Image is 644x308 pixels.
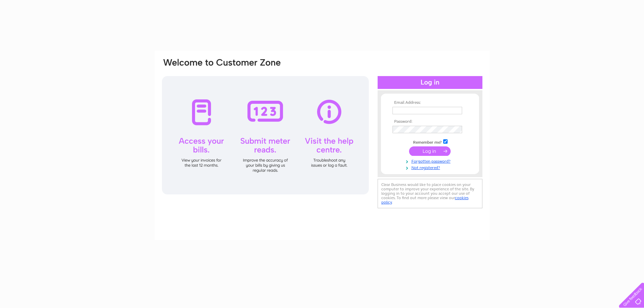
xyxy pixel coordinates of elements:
td: Remember me? [391,138,469,145]
a: cookies policy [381,195,469,205]
input: Submit [409,146,451,156]
th: Email Address: [391,100,469,105]
th: Password: [391,119,469,124]
a: Not registered? [392,164,469,170]
div: Clear Business would like to place cookies on your computer to improve your experience of the sit... [378,179,482,208]
a: Forgotten password? [392,158,469,164]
